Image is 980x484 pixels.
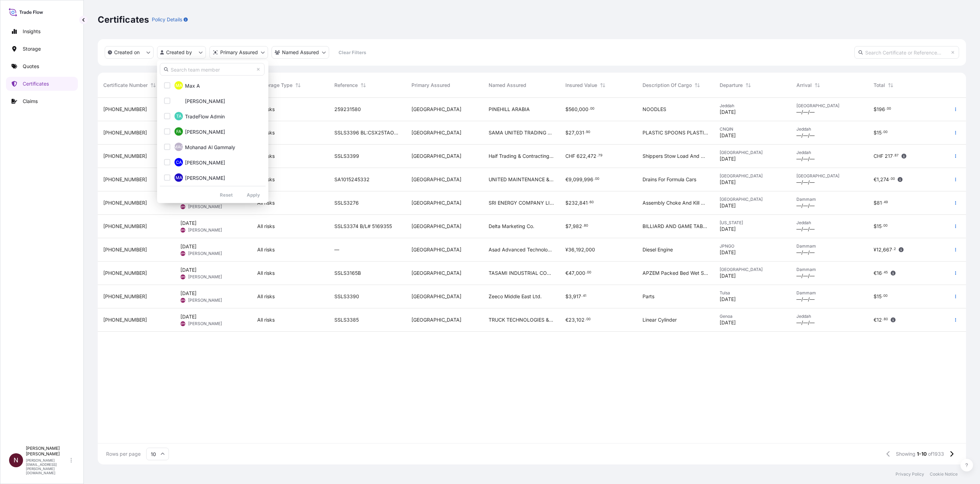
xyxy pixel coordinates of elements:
[185,159,225,166] span: [PERSON_NAME]
[185,128,225,135] span: [PERSON_NAME]
[176,82,182,89] span: MA
[174,144,184,151] span: MAG
[160,155,266,169] button: CA[PERSON_NAME]
[160,125,266,139] button: FA[PERSON_NAME]
[160,79,266,93] button: MAMax A
[247,191,260,198] p: Apply
[185,113,225,120] span: TradeFlow Admin
[160,63,265,76] input: Search team member
[160,140,266,154] button: MAGMohanad Al Gammaly
[160,109,266,123] button: TATradeFlow Admin
[176,128,181,135] span: FA
[185,97,225,104] span: [PERSON_NAME]
[185,174,225,181] span: [PERSON_NAME]
[160,94,266,108] button: TA[PERSON_NAME]
[176,97,181,104] span: TA
[185,82,200,89] span: Max A
[160,171,266,185] button: MA[PERSON_NAME]
[220,191,233,198] p: Reset
[185,144,235,151] span: Mohanad Al Gammaly
[176,159,182,166] span: CA
[157,60,268,203] div: createdBy Filter options
[176,113,181,120] span: TA
[160,79,266,183] div: Select Option
[241,189,266,200] button: Apply
[176,174,182,181] span: MA
[214,189,238,200] button: Reset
